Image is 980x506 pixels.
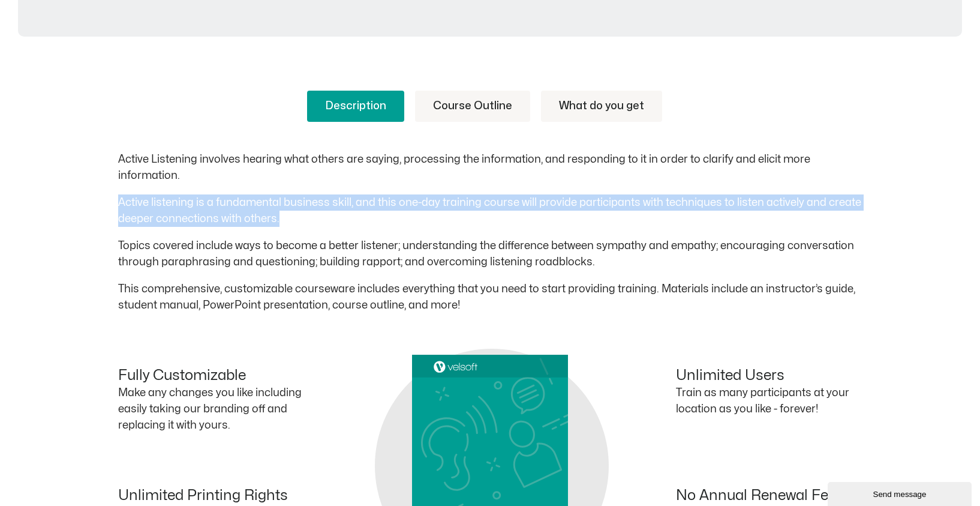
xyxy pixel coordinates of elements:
[118,487,304,505] h4: Unlimited Printing Rights
[118,194,862,227] p: Active listening is a fundamental business skill, and this one-day training course will provide p...
[676,487,862,505] h4: No Annual Renewal Fees
[676,367,862,385] h4: Unlimited Users
[118,281,862,313] p: This comprehensive, customizable courseware includes everything that you need to start providing ...
[828,480,974,506] iframe: chat widget
[307,91,404,122] a: Description
[118,367,304,385] h4: Fully Customizable
[541,91,662,122] a: What do you get
[118,238,862,270] p: Topics covered include ways to become a better listener; understanding the difference between sym...
[118,385,304,433] p: Make any changes you like including easily taking our branding off and replacing it with yours.
[118,151,862,184] p: Active Listening involves hearing what others are saying, processing the information, and respond...
[676,385,862,417] p: Train as many participants at your location as you like - forever!
[415,91,530,122] a: Course Outline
